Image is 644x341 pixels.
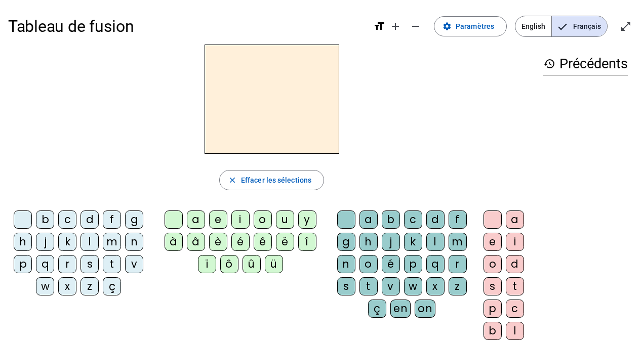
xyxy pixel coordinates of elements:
div: ô [220,255,238,273]
div: b [382,210,400,229]
div: k [58,233,76,251]
mat-button-toggle-group: Language selection [515,16,608,37]
div: x [58,277,76,295]
div: u [276,210,294,229]
div: o [484,255,502,273]
div: q [426,255,445,273]
div: p [404,255,422,273]
div: x [426,277,445,295]
mat-icon: format_size [373,20,385,32]
mat-icon: settings [442,22,452,31]
span: English [515,16,551,36]
div: t [506,277,524,295]
div: à [165,233,183,251]
div: ü [265,255,283,273]
div: f [103,210,121,229]
div: v [382,277,400,295]
div: z [80,277,99,295]
div: s [484,277,502,295]
div: é [231,233,250,251]
div: w [36,277,54,295]
div: a [359,210,378,229]
div: a [187,210,205,229]
div: f [449,210,467,229]
div: v [125,255,143,273]
div: h [14,233,32,251]
div: r [449,255,467,273]
div: d [426,210,445,229]
div: c [506,300,524,318]
div: é [382,255,400,273]
mat-icon: add [389,20,401,32]
div: l [80,233,99,251]
div: s [80,255,99,273]
div: e [484,233,502,251]
button: Diminuer la taille de la police [406,16,426,36]
div: on [415,300,435,318]
div: en [390,300,411,318]
div: î [298,233,316,251]
div: t [359,277,378,295]
div: z [449,277,467,295]
div: ç [368,300,386,318]
div: ï [198,255,216,273]
mat-icon: open_in_full [620,20,632,32]
div: q [36,255,54,273]
div: m [449,233,467,251]
div: è [209,233,227,251]
div: p [14,255,32,273]
div: s [337,277,355,295]
div: b [484,322,502,340]
div: t [103,255,121,273]
button: Effacer les sélections [219,170,324,190]
div: o [359,255,378,273]
button: Entrer en plein écran [616,16,636,36]
div: g [125,210,143,229]
span: Français [552,16,607,36]
div: j [36,233,54,251]
div: d [506,255,524,273]
div: w [404,277,422,295]
div: m [103,233,121,251]
div: n [337,255,355,273]
div: ç [103,277,121,295]
mat-icon: history [543,58,555,70]
div: b [36,210,54,229]
button: Augmenter la taille de la police [385,16,406,36]
div: l [506,322,524,340]
div: c [404,210,422,229]
div: c [58,210,76,229]
div: y [298,210,316,229]
div: l [426,233,445,251]
span: Paramètres [456,20,494,32]
div: û [243,255,261,273]
div: n [125,233,143,251]
div: o [254,210,272,229]
button: Paramètres [434,16,507,36]
div: h [359,233,378,251]
span: Effacer les sélections [241,174,311,186]
div: i [506,233,524,251]
div: p [484,300,502,318]
div: j [382,233,400,251]
h1: Tableau de fusion [8,10,365,42]
mat-icon: remove [410,20,422,32]
h3: Précédents [543,53,628,75]
div: â [187,233,205,251]
div: a [506,210,524,229]
div: g [337,233,355,251]
div: d [80,210,99,229]
div: ë [276,233,294,251]
div: e [209,210,227,229]
div: r [58,255,76,273]
div: i [231,210,250,229]
mat-icon: close [228,176,237,185]
div: ê [254,233,272,251]
div: k [404,233,422,251]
